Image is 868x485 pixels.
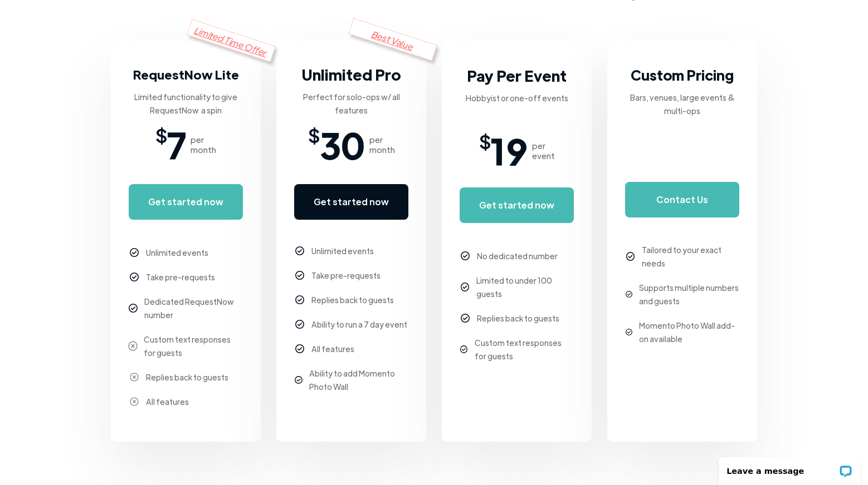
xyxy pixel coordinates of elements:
img: checkmark [626,252,635,261]
span: $ [308,128,320,141]
h3: RequestNow Lite [133,63,239,86]
div: Hobbyist or one-off events [466,91,568,105]
a: Get started now [129,184,243,220]
img: checkmark [128,341,138,350]
img: checkmark [129,304,138,313]
span: $ [155,128,167,141]
img: checkmark [295,271,305,280]
div: Take pre-requests [311,269,381,282]
img: checkmark [130,248,139,258]
div: Bars, venues, large events & multi-ops [625,91,739,117]
div: per month [191,135,216,155]
img: checkmark [130,273,139,282]
div: All features [146,395,189,408]
div: Unlimited events [311,244,374,258]
span: 7 [167,128,186,161]
h3: Unlimited Pro [301,63,401,86]
img: checkmark [295,320,305,329]
div: Tailored to your exact needs [642,243,739,270]
img: checkmark [295,295,305,305]
div: Ability to add Momento Photo Wall [309,367,408,393]
img: checkmark [626,329,632,335]
div: per month [369,135,395,155]
div: per event [532,141,555,161]
a: Get started now [294,184,408,220]
span: $ [479,134,491,147]
img: checkmark [130,397,139,407]
div: All features [311,342,354,355]
div: Best Value [348,18,437,61]
img: checkmark [130,373,139,382]
div: No dedicated number [477,249,558,263]
div: Dedicated RequestNow number [144,295,243,321]
div: Supports multiple numbers and guests [639,281,739,308]
div: Replies back to guests [477,311,559,325]
img: checkmark [295,376,302,383]
strong: Pay Per Event [467,66,567,85]
div: Unlimited events [146,246,208,259]
img: checkmark [461,251,470,261]
img: checkmark [460,345,467,353]
div: Custom text responses for guests [144,333,243,359]
div: Ability to run a 7 day event [311,318,407,331]
div: Custom text responses for guests [475,336,574,363]
div: Perfect for solo-ops w/ all features [294,90,408,117]
div: Limited to under 100 guests [476,274,574,300]
div: Replies back to guests [146,370,228,384]
div: Take pre-requests [146,270,215,284]
img: checkmark [461,314,470,323]
div: Replies back to guests [311,293,394,306]
img: checkmark [295,344,305,354]
strong: Custom Pricing [631,66,734,84]
a: Contact Us [625,182,739,217]
img: checkmark [626,291,632,298]
a: Get started now [460,187,574,223]
iframe: LiveChat chat widget [711,450,868,485]
span: 19 [491,134,528,167]
span: 30 [320,128,365,161]
img: checkmark [295,246,305,256]
img: checkmark [461,283,470,291]
div: Limited functionality to give RequestNow a spin [129,90,243,117]
div: Momento Photo Wall add-on available [639,319,739,345]
div: Limited Time Offer [187,19,276,62]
